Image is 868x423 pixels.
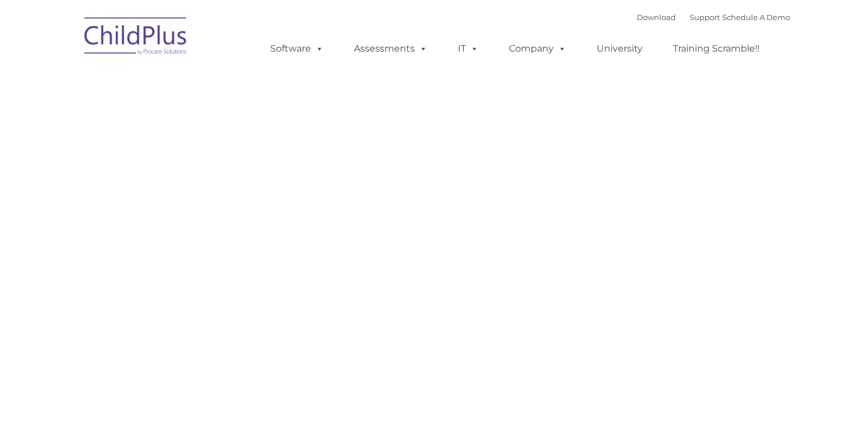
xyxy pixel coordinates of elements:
a: Company [497,37,578,60]
a: Assessments [342,37,439,60]
a: Software [259,37,335,60]
font: | [637,13,790,22]
a: Schedule A Demo [722,13,790,22]
a: Support [690,13,720,22]
a: IT [446,37,490,60]
a: Download [637,13,676,22]
a: University [585,37,654,60]
a: Training Scramble!! [661,37,771,60]
img: ChildPlus by Procare Solutions [79,9,193,66]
